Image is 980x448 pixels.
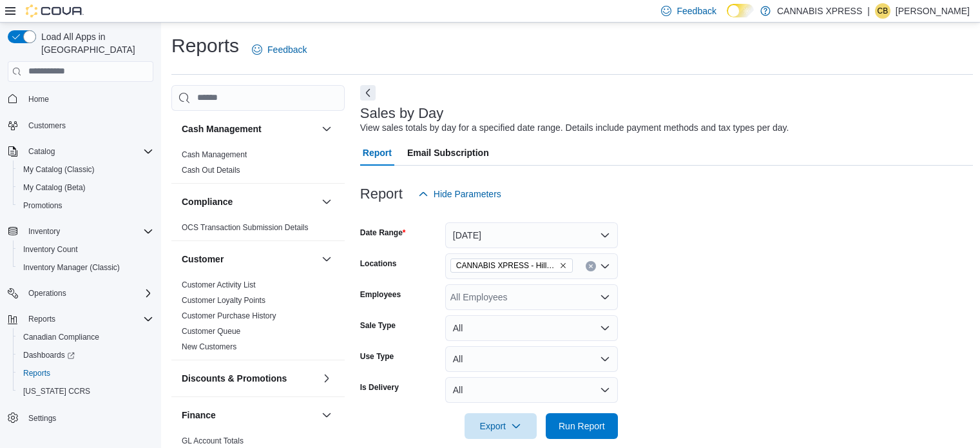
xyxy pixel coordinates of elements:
[456,259,557,272] span: CANNABIS XPRESS - Hillsdale ([GEOGRAPHIC_DATA])
[23,386,90,396] span: [US_STATE] CCRS
[13,346,159,364] a: Dashboards
[182,327,240,336] a: Customer Queue
[171,277,345,360] div: Customer
[23,311,153,327] span: Reports
[586,261,596,271] button: Clear input
[182,195,316,208] button: Compliance
[677,5,716,17] span: Feedback
[182,436,244,446] span: GL Account Totals
[360,351,394,362] label: Use Type
[319,407,334,423] button: Finance
[360,228,406,238] label: Date Range
[23,144,60,159] button: Catalog
[23,144,153,159] span: Catalog
[472,413,529,439] span: Export
[727,4,754,17] input: Dark Mode
[3,222,159,240] button: Inventory
[18,329,104,345] a: Canadian Compliance
[182,195,233,208] h3: Compliance
[23,164,95,175] span: My Catalog (Classic)
[23,224,65,239] button: Inventory
[3,408,159,427] button: Settings
[3,284,159,302] button: Operations
[182,372,287,385] h3: Discounts & Promotions
[28,226,60,237] span: Inventory
[182,253,224,266] h3: Customer
[319,121,334,137] button: Cash Management
[182,372,316,385] button: Discounts & Promotions
[13,197,159,215] button: Promotions
[18,242,153,257] span: Inventory Count
[23,332,99,342] span: Canadian Compliance
[18,365,55,381] a: Reports
[182,150,247,160] span: Cash Management
[182,311,276,320] a: Customer Purchase History
[18,260,153,275] span: Inventory Manager (Classic)
[18,180,153,195] span: My Catalog (Beta)
[3,90,159,108] button: Home
[13,382,159,400] button: [US_STATE] CCRS
[182,166,240,175] a: Cash Out Details
[18,242,83,257] a: Inventory Count
[360,106,444,121] h3: Sales by Day
[28,94,49,104] span: Home
[182,311,276,321] span: Customer Purchase History
[360,289,401,300] label: Employees
[18,384,153,399] span: Washington CCRS
[23,409,153,425] span: Settings
[13,240,159,258] button: Inventory Count
[28,288,66,298] span: Operations
[28,413,56,424] span: Settings
[360,85,376,101] button: Next
[600,292,610,302] button: Open list of options
[896,3,970,19] p: [PERSON_NAME]
[18,180,91,195] a: My Catalog (Beta)
[171,33,239,59] h1: Reports
[182,223,309,232] a: OCS Transaction Submission Details
[3,310,159,328] button: Reports
[18,384,95,399] a: [US_STATE] CCRS
[182,409,316,422] button: Finance
[600,261,610,271] button: Open list of options
[171,220,345,240] div: Compliance
[3,142,159,161] button: Catalog
[13,364,159,382] button: Reports
[363,140,392,166] span: Report
[23,200,62,211] span: Promotions
[182,295,265,306] span: Customer Loyalty Points
[23,117,153,133] span: Customers
[23,286,72,301] button: Operations
[182,342,236,351] a: New Customers
[23,286,153,301] span: Operations
[182,342,236,352] span: New Customers
[434,188,501,200] span: Hide Parameters
[23,182,86,193] span: My Catalog (Beta)
[18,198,68,213] a: Promotions
[878,3,889,19] span: CB
[26,5,84,17] img: Cova
[18,347,153,363] span: Dashboards
[18,162,100,177] a: My Catalog (Classic)
[23,411,61,426] a: Settings
[182,280,256,289] a: Customer Activity List
[360,258,397,269] label: Locations
[182,409,216,422] h3: Finance
[360,186,403,202] h3: Report
[23,262,120,273] span: Inventory Manager (Classic)
[13,179,159,197] button: My Catalog (Beta)
[559,262,567,269] button: Remove CANNABIS XPRESS - Hillsdale (Penetanguishene Road) from selection in this group
[546,413,618,439] button: Run Report
[18,329,153,345] span: Canadian Compliance
[777,3,862,19] p: CANNABIS XPRESS
[247,37,312,63] a: Feedback
[182,122,262,135] h3: Cash Management
[23,350,75,360] span: Dashboards
[36,30,153,56] span: Load All Apps in [GEOGRAPHIC_DATA]
[18,347,80,363] a: Dashboards
[319,251,334,267] button: Customer
[13,258,159,277] button: Inventory Manager (Classic)
[23,311,61,327] button: Reports
[182,122,316,135] button: Cash Management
